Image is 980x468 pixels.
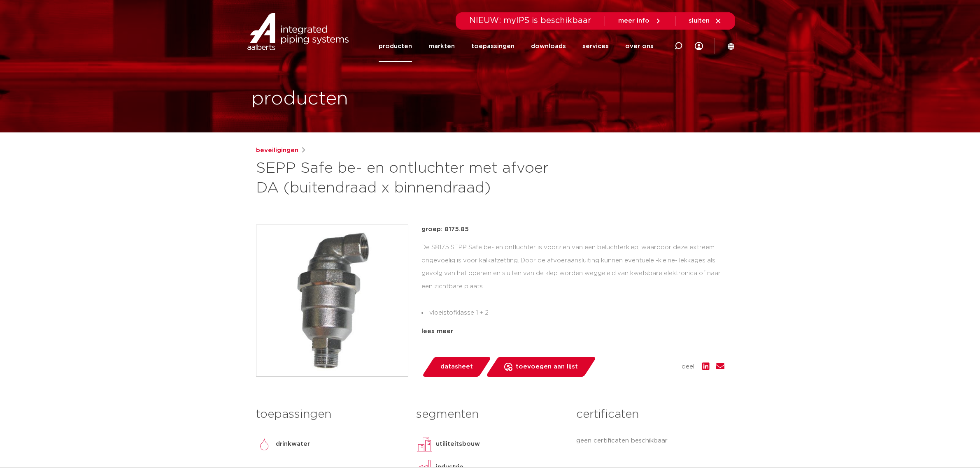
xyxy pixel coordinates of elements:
[256,159,565,198] h1: SEPP Safe be- en ontluchter met afvoer DA (buitendraad x binnendraad)
[582,30,609,62] a: services
[416,406,564,423] h3: segmenten
[276,439,310,449] p: drinkwater
[256,225,408,376] img: Product Image for SEPP Safe be- en ontluchter met afvoer DA (buitendraad x binnendraad)
[421,241,724,323] div: De S8175 SEPP Safe be- en ontluchter is voorzien van een beluchterklep, waardoor deze extreem ong...
[440,360,473,373] span: datasheet
[689,17,722,25] a: sluiten
[428,30,455,62] a: markten
[531,30,566,62] a: downloads
[471,30,514,62] a: toepassingen
[256,406,404,423] h3: toepassingen
[689,18,710,24] span: sluiten
[256,146,298,155] a: beveiligingen
[421,357,491,377] a: datasheet
[421,327,724,336] div: lees meer
[436,439,480,449] p: utiliteitsbouw
[416,436,433,452] img: utiliteitsbouw
[469,16,591,25] span: NIEUW: myIPS is beschikbaar
[625,30,654,62] a: over ons
[421,306,724,320] li: vloeistofklasse 1 + 2
[618,18,649,24] span: meer info
[516,360,578,373] span: toevoegen aan lijst
[618,17,662,25] a: meer info
[256,436,272,452] img: drinkwater
[379,30,654,62] nav: Menu
[576,406,724,423] h3: certificaten
[576,436,724,446] p: geen certificaten beschikbaar
[379,30,412,62] a: producten
[421,320,724,333] li: maximale beluchting: 14 l/s
[682,362,696,372] span: deel:
[421,225,724,234] p: groep: 8175.85
[251,86,348,112] h1: producten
